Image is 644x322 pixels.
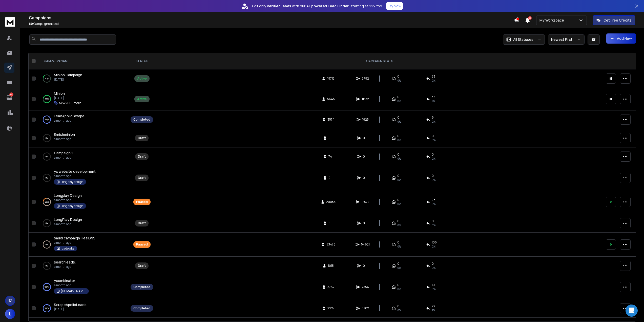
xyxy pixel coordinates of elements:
[432,266,435,270] span: 0%
[38,257,128,275] td: 0%searchleads.a month ago
[432,153,434,157] span: 0
[397,120,401,124] span: 0%
[46,175,48,180] p: 0 %
[432,244,435,249] span: 0 %
[326,200,336,204] span: 20054
[29,22,514,26] p: Campaigns added
[397,219,399,223] span: 0
[38,233,128,257] td: 0%saudi campaign HealDNSa month agorcadelabs
[397,244,401,249] span: 0%
[54,169,96,174] a: yc website development
[45,285,49,290] p: 100 %
[604,18,632,23] p: Get Free Credits
[29,22,33,26] span: 60
[54,137,75,141] p: a month ago
[54,169,96,174] span: yc website development
[54,78,82,82] p: [DATE]
[432,134,434,138] span: 0
[363,221,368,225] span: 0
[528,16,532,20] span: 50
[59,101,81,105] p: New 200 Emails
[46,136,48,141] p: 0 %
[61,180,83,184] p: Longplay design
[432,74,435,79] span: 33
[5,309,15,319] button: L
[38,88,128,110] td: 90%Minion[DATE]New 200 Emails
[54,265,76,269] p: a month ago
[137,77,147,81] div: Active
[397,134,399,138] span: 0
[397,157,401,161] span: 0%
[432,287,435,291] span: 0 %
[362,97,369,101] span: 11372
[38,129,128,147] td: 0%Enrichminiona month ago
[328,221,334,225] span: 0
[45,306,49,311] p: 100 %
[432,262,434,266] span: 0
[137,97,147,101] div: Active
[397,178,401,182] span: 0%
[328,136,334,140] span: 0
[397,74,399,79] span: 0
[61,289,86,293] p: [DOMAIN_NAME]
[29,15,514,21] h1: Campaigns
[267,4,291,9] strong: verified leads
[432,304,435,308] span: 22
[328,155,334,159] span: 74
[328,264,334,268] span: 1015
[432,174,434,178] span: 0
[432,198,435,202] span: 28
[54,72,82,77] span: Minion Campaign
[54,217,82,222] a: LongPlay Design
[156,53,603,69] th: CAMPAIGN STATS
[432,79,435,83] span: 0 %
[46,242,48,247] p: 0 %
[432,157,435,161] span: 0%
[361,200,369,204] span: 17874
[136,200,148,204] div: Paused
[327,77,335,81] span: 19712
[327,118,335,122] span: 3574
[252,4,382,9] p: Get only with our starting at $22/mo
[45,199,49,204] p: 23 %
[45,76,49,81] p: 15 %
[513,37,533,42] p: All Statuses
[397,202,401,206] span: 0%
[38,190,128,214] td: 23%Longplay Designa month agoLongplay design
[397,266,401,270] span: 0%
[362,285,369,289] span: 7354
[54,222,82,226] p: a month ago
[54,113,85,119] a: LeadApolloScrape
[138,176,146,180] div: Draft
[133,285,150,289] div: Completed
[138,221,146,225] div: Draft
[54,302,87,307] a: ScrapeApolloLeads
[54,91,65,96] a: Minion
[54,150,73,155] span: Campaign 1
[54,236,95,241] a: saudi campaign HealDNS
[4,92,14,103] a: 161
[548,34,585,45] button: Newest First
[45,117,49,122] p: 100 %
[54,193,82,198] a: Longplay Design
[432,116,434,120] span: 6
[327,306,335,310] span: 2927
[54,278,75,283] a: ycombinator
[539,18,566,23] p: My Workspace
[38,147,128,166] td: 0%Campaign 1a month ago
[397,240,399,244] span: 0
[397,223,401,227] span: 0%
[138,155,146,159] div: Draft
[138,264,146,268] div: Draft
[432,308,435,312] span: 2 %
[626,305,638,317] div: Open Intercom Messenger
[397,174,399,178] span: 0
[45,97,49,102] p: 90 %
[397,95,399,99] span: 0
[38,299,128,318] td: 100%ScrapeApolloLeads[DATE]
[432,219,434,223] span: 0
